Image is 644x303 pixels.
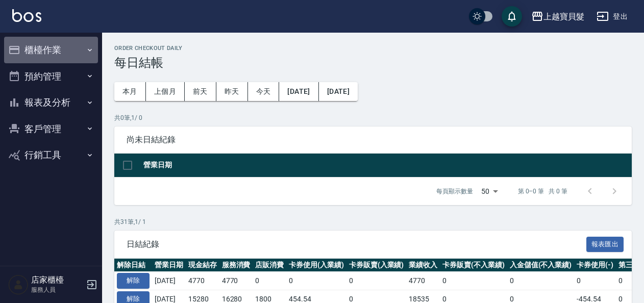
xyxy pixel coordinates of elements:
button: 今天 [248,82,280,101]
p: 每頁顯示數量 [436,187,473,196]
button: save [502,6,522,27]
td: 4770 [186,272,219,290]
td: 0 [507,272,575,290]
th: 卡券使用(入業績) [286,259,346,272]
button: [DATE] [319,82,358,101]
span: 日結紀錄 [127,239,586,249]
img: Person [8,274,29,295]
button: 登出 [592,7,632,26]
td: 0 [346,272,407,290]
div: 50 [477,178,502,205]
button: [DATE] [279,82,318,101]
img: Logo [12,9,41,22]
button: 昨天 [216,82,248,101]
td: 0 [253,272,286,290]
h2: Order checkout daily [114,45,632,52]
th: 營業日期 [152,259,186,272]
p: 第 0–0 筆 共 0 筆 [518,187,567,196]
a: 報表匯出 [586,239,624,248]
button: 行銷工具 [4,142,98,168]
button: 本月 [114,82,146,101]
span: 尚未日結紀錄 [127,135,620,145]
button: 解除 [117,273,150,289]
td: 0 [574,272,616,290]
button: 報表及分析 [4,89,98,116]
p: 服務人員 [31,285,83,294]
td: 4770 [406,272,440,290]
h5: 店家櫃檯 [31,275,83,285]
td: 0 [286,272,346,290]
th: 卡券販賣(不入業績) [440,259,507,272]
th: 入金儲值(不入業績) [507,259,575,272]
th: 業績收入 [406,259,440,272]
button: 預約管理 [4,63,98,90]
button: 客戶管理 [4,116,98,142]
p: 共 31 筆, 1 / 1 [114,217,632,226]
th: 解除日結 [114,259,152,272]
td: 0 [440,272,507,290]
td: [DATE] [152,272,186,290]
th: 服務消費 [219,259,253,272]
th: 卡券販賣(入業績) [346,259,407,272]
p: 共 0 筆, 1 / 0 [114,113,632,122]
button: 上個月 [146,82,185,101]
button: 上越寶貝髮 [527,6,588,27]
button: 前天 [185,82,216,101]
th: 現金結存 [186,259,219,272]
div: 上越寶貝髮 [543,10,584,23]
th: 卡券使用(-) [574,259,616,272]
td: 4770 [219,272,253,290]
h3: 每日結帳 [114,56,632,70]
th: 營業日期 [141,154,632,178]
button: 報表匯出 [586,237,624,252]
th: 店販消費 [253,259,286,272]
button: 櫃檯作業 [4,37,98,63]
